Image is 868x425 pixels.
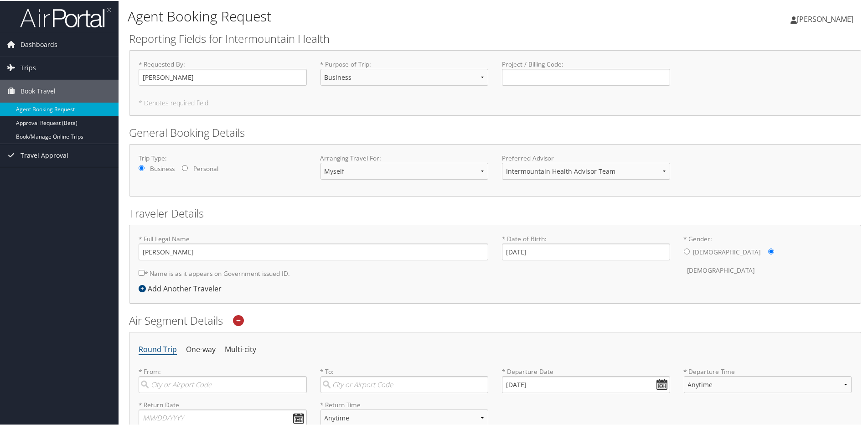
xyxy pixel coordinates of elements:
label: Arranging Travel For: [320,153,489,162]
label: Preferred Advisor [502,153,670,162]
span: Book Travel [21,79,56,102]
input: * Gender:[DEMOGRAPHIC_DATA][DEMOGRAPHIC_DATA] [684,248,690,254]
label: * From: [139,366,307,392]
label: * Departure Date [502,366,670,375]
input: MM/DD/YYYY [502,375,670,392]
label: * Name is as it appears on Government issued ID. [139,264,290,281]
label: * Return Date [139,399,307,409]
label: [DEMOGRAPHIC_DATA] [687,261,755,278]
label: * Gender: [684,233,852,279]
input: Project / Billing Code: [502,68,670,85]
label: * Full Legal Name [139,233,488,259]
h1: Agent Booking Request [128,6,618,25]
h2: Air Segment Details [129,312,861,327]
span: Dashboards [21,32,57,55]
span: Trips [21,56,36,78]
label: * To: [320,366,489,392]
label: * Purpose of Trip : [320,59,489,92]
input: * Gender:[DEMOGRAPHIC_DATA][DEMOGRAPHIC_DATA] [768,248,774,254]
label: * Return Time [320,399,489,409]
select: * Departure Time [684,375,852,392]
label: * Requested By : [139,59,307,85]
div: Add Another Traveler [139,282,226,293]
h2: General Booking Details [129,124,861,140]
span: [PERSON_NAME] [797,13,853,23]
li: Multi-city [225,341,256,357]
li: One-way [186,341,216,357]
span: Travel Approval [21,143,68,166]
label: Business [150,163,175,172]
h2: Reporting Fields for Intermountain Health [129,30,861,46]
label: * Departure Time [684,366,852,399]
input: * Requested By: [139,68,307,85]
label: Personal [193,163,218,172]
input: * Name is as it appears on Government issued ID. [139,269,145,275]
a: [PERSON_NAME] [790,5,863,32]
label: Project / Billing Code : [502,59,670,85]
input: * Date of Birth: [502,243,670,259]
h5: * Denotes required field [139,99,852,105]
input: City or Airport Code [320,375,489,392]
li: Round Trip [139,341,177,357]
input: City or Airport Code [139,375,307,392]
h2: Traveler Details [129,205,861,220]
img: airportal-logo.png [20,6,111,27]
label: [DEMOGRAPHIC_DATA] [693,243,761,260]
label: Trip Type: [139,153,307,162]
select: * Purpose of Trip: [320,68,489,85]
input: * Full Legal Name [139,243,488,259]
label: * Date of Birth: [502,233,670,259]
